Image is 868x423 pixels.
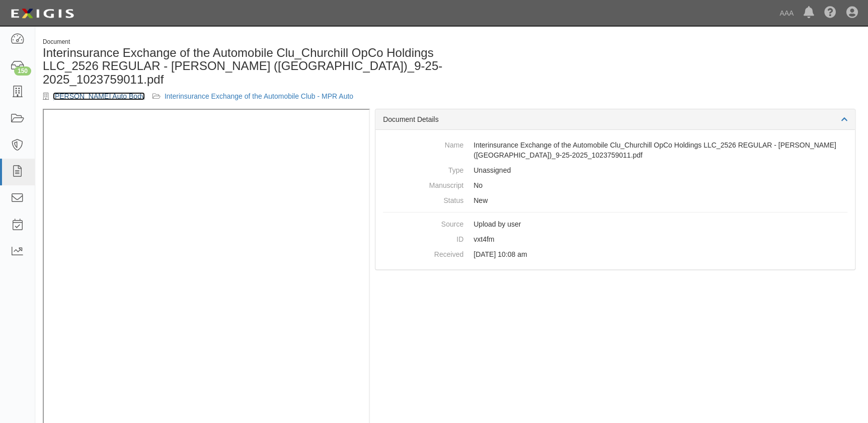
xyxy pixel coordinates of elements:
[383,137,463,150] dt: Name
[383,232,463,244] dt: ID
[383,178,463,190] dt: Manuscript
[383,163,463,175] dt: Type
[375,109,855,130] div: Document Details
[43,38,444,46] div: Document
[383,178,847,193] dd: No
[383,163,847,178] dd: Unassigned
[383,247,463,259] dt: Received
[53,92,145,100] a: [PERSON_NAME] Auto Body
[774,3,799,23] a: AAA
[383,232,847,247] dd: vxt4fm
[383,137,847,163] dd: Interinsurance Exchange of the Automobile Clu_Churchill OpCo Holdings LLC_2526 REGULAR - [PERSON_...
[383,193,847,208] dd: New
[14,66,31,76] div: 150
[383,193,463,205] dt: Status
[8,5,77,23] img: logo-5460c22ac91f19d4615b14bd174203de0afe785f0fc80cf4dbbc73dc1793850b.png
[824,7,836,19] i: Help Center - Complianz
[43,46,444,86] h1: Interinsurance Exchange of the Automobile Clu_Churchill OpCo Holdings LLC_2526 REGULAR - [PERSON_...
[383,217,847,232] dd: Upload by user
[165,92,353,100] a: Interinsurance Exchange of the Automobile Club - MPR Auto
[383,217,463,229] dt: Source
[383,247,847,262] dd: [DATE] 10:08 am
